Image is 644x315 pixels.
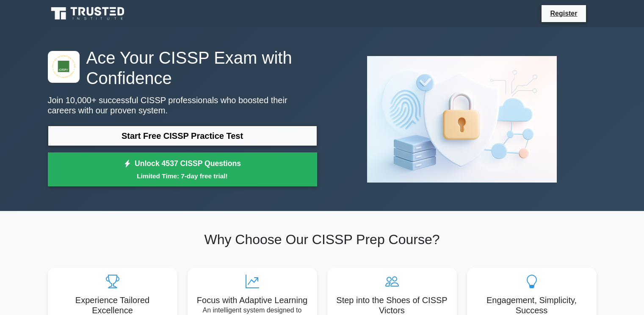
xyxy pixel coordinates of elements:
[48,152,317,186] a: Unlock 4537 CISSP QuestionsLimited Time: 7-day free trial!
[48,48,317,88] h1: Ace Your CISSP Exam with Confidence
[58,171,307,181] small: Limited Time: 7-day free trial!
[194,295,310,305] h5: Focus with Adaptive Learning
[48,231,597,247] h2: Why Choose Our CISSP Prep Course?
[545,8,582,19] a: Register
[360,49,564,189] img: CISSP Preview
[48,126,317,146] a: Start Free CISSP Practice Test
[48,95,317,115] p: Join 10,000+ successful CISSP professionals who boosted their careers with our proven system.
